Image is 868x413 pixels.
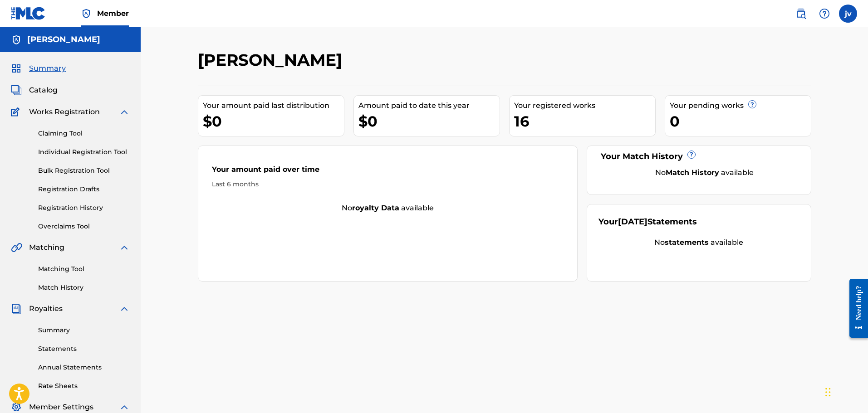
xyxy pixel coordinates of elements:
span: Summary [29,63,66,74]
span: Member [97,8,129,19]
a: Annual Statements [38,363,130,372]
a: SummarySummary [11,63,66,74]
a: Claiming Tool [38,129,130,138]
span: Member Settings [29,402,93,413]
iframe: Chat Widget [823,369,868,413]
img: Royalties [11,303,22,314]
strong: royalty data [352,204,399,212]
img: Works Registration [11,107,23,117]
div: Last 6 months [212,180,564,189]
a: Public Search [792,5,810,23]
div: Your pending works [670,100,811,111]
img: expand [119,402,130,413]
div: $0 [358,111,500,131]
span: ? [749,101,756,108]
a: Summary [38,326,130,335]
a: Registration Drafts [38,185,130,194]
div: Your amount paid over time [212,164,564,180]
a: Match History [38,283,130,292]
a: Matching Tool [38,264,130,274]
div: No available [598,237,799,248]
h5: Jimmy Veliz [27,34,100,45]
div: No available [610,167,799,178]
div: User Menu [839,5,857,23]
a: Overclaims Tool [38,222,130,231]
div: 16 [514,111,655,131]
div: $0 [203,111,344,131]
span: [DATE] [618,217,647,227]
div: Your amount paid last distribution [203,100,344,111]
div: Your Statements [598,216,697,228]
a: Rate Sheets [38,381,130,391]
strong: Match History [666,168,719,177]
a: Registration History [38,203,130,213]
img: expand [119,107,130,117]
a: Individual Registration Tool [38,147,130,157]
a: CatalogCatalog [11,85,58,96]
img: help [819,8,830,19]
div: Help [815,5,834,23]
span: Works Registration [29,107,100,117]
img: expand [119,242,130,253]
span: ? [688,151,695,158]
div: Amount paid to date this year [358,100,500,111]
span: Matching [29,242,64,253]
img: Matching [11,242,22,253]
div: 0 [670,111,811,131]
img: Catalog [11,85,22,96]
strong: statements [665,238,709,247]
div: Your Match History [598,151,799,163]
span: Catalog [29,85,58,96]
div: Drag [825,379,831,406]
div: No available [198,203,578,214]
img: Accounts [11,34,22,45]
img: Top Rightsholder [81,8,92,19]
div: Your registered works [514,100,655,111]
img: MLC Logo [11,7,46,20]
a: Bulk Registration Tool [38,166,130,175]
iframe: Resource Center [843,272,868,345]
img: Member Settings [11,402,22,413]
img: Summary [11,63,22,74]
h2: [PERSON_NAME] [198,50,347,70]
a: Statements [38,344,130,354]
span: Royalties [29,303,63,314]
img: search [795,8,806,19]
img: expand [119,303,130,314]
